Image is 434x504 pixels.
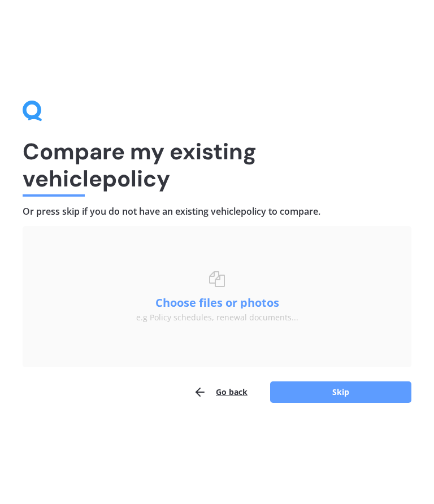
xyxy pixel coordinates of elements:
button: Go back [193,381,248,403]
button: Skip [270,381,411,403]
button: Choose files or photos [146,297,288,309]
div: e.g Policy schedules, renewal documents... [136,313,298,323]
h4: Or press skip if you do not have an existing vehicle policy to compare. [23,206,411,218]
h1: Compare my existing vehicle policy [23,138,411,192]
